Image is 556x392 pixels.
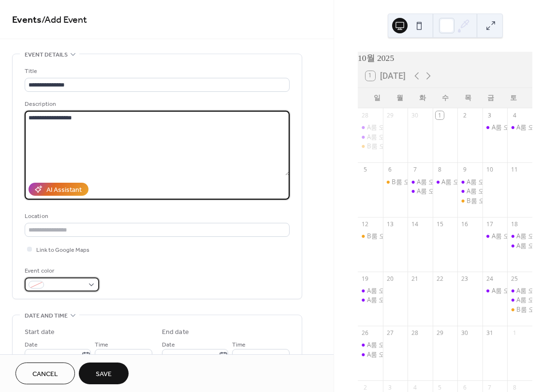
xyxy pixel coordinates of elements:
[367,132,423,141] div: A룸 오후 5~7, 이*진
[461,166,469,174] div: 9
[386,329,394,337] div: 27
[25,311,68,321] span: Date and time
[511,111,519,119] div: 4
[46,185,82,195] div: AI Assistant
[42,11,87,29] span: / Add Event
[461,275,469,283] div: 23
[358,142,383,150] div: B룸 오후 12~2, n버섯
[232,340,246,350] span: Time
[25,340,38,350] span: Date
[358,295,383,304] div: A룸 오후 5~7, 이*정
[358,286,383,295] div: A룸 오후 1~3, 김*혜
[511,275,519,283] div: 25
[25,50,68,60] span: Event details
[433,177,458,186] div: A룸 오후 2~5, 박*원
[361,383,369,392] div: 2
[162,327,189,337] div: End date
[388,88,411,108] div: 월
[358,232,383,240] div: B룸 오후 2~4, 김*욱
[15,363,75,384] button: Cancel
[457,177,483,186] div: A룸 오전 10~12, 김*정
[461,111,469,119] div: 2
[436,166,444,174] div: 8
[479,88,502,108] div: 금
[25,211,288,221] div: Location
[367,123,423,131] div: A룸 오후 2~4, 이*혜
[367,232,456,240] div: B룸 오후 2~4, [PERSON_NAME]
[29,183,88,196] button: AI Assistant
[358,350,383,359] div: A룸 오후 4~7, 박*현
[502,88,525,108] div: 토
[411,329,419,337] div: 28
[485,275,494,283] div: 24
[361,111,369,119] div: 28
[457,187,483,195] div: A룸 오후 5~8, 강*연
[485,383,494,392] div: 7
[507,232,532,240] div: A룸 오전 10~12, 김*진
[25,327,55,337] div: Start date
[358,132,383,141] div: A룸 오후 5~7, 이*진
[507,123,532,131] div: A룸 오후 3~5, 김*희
[358,123,383,131] div: A룸 오후 2~4, 이*혜
[95,340,108,350] span: Time
[436,275,444,283] div: 22
[441,177,540,186] div: A룸 오후 2~5, [PERSON_NAME]*원
[511,220,519,229] div: 18
[417,177,477,186] div: A룸 오후 12~2, 주*랑
[511,166,519,174] div: 11
[361,166,369,174] div: 5
[411,220,419,229] div: 14
[467,196,527,205] div: B룸 오전 11~2, 박*지
[434,88,456,108] div: 수
[358,52,532,64] div: 10월 2025
[436,111,444,119] div: 1
[485,329,494,337] div: 31
[358,340,383,349] div: A룸 오후 2~4, 김*현
[507,295,532,304] div: A룸 오후 12~5, 최*나
[162,340,175,350] span: Date
[386,275,394,283] div: 20
[483,123,508,131] div: A룸 오후 1~4, 김*훈
[417,187,515,195] div: A룸 오후 2~4, [PERSON_NAME]*아
[367,350,466,359] div: A룸 오후 4~7, [PERSON_NAME]*현
[507,305,532,314] div: B룸 오후 12~5, 최*나
[12,11,42,29] a: Events
[485,220,494,229] div: 17
[408,177,433,186] div: A룸 오후 12~2, 주*랑
[411,88,434,108] div: 화
[507,286,532,295] div: A룸 오전 10~12, 김*미
[461,220,469,229] div: 16
[485,166,494,174] div: 10
[483,232,508,240] div: A룸 오후 2~5, 박*혁
[436,220,444,229] div: 15
[411,166,419,174] div: 7
[386,111,394,119] div: 29
[25,266,97,276] div: Event color
[361,329,369,337] div: 26
[367,295,423,304] div: A룸 오후 5~7, 이*정
[436,383,444,392] div: 5
[456,88,479,108] div: 목
[485,111,494,119] div: 3
[36,245,89,255] span: Link to Google Maps
[386,383,394,392] div: 3
[411,111,419,119] div: 30
[383,177,408,186] div: B룸 오후 2~4, 강*우
[511,383,519,392] div: 8
[361,220,369,229] div: 12
[411,275,419,283] div: 21
[467,187,523,195] div: A룸 오후 5~8, 강*연
[386,220,394,229] div: 13
[392,177,448,186] div: B룸 오후 2~4, 강*우
[25,99,288,109] div: Description
[507,241,532,250] div: A룸 오후 12~5, 변*은
[386,166,394,174] div: 6
[366,88,388,108] div: 일
[461,383,469,392] div: 6
[25,66,288,76] div: Title
[457,196,483,205] div: B룸 오전 11~2, 박*지
[361,275,369,283] div: 19
[96,369,112,379] span: Save
[367,142,428,150] div: B룸 오후 12~2, n버섯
